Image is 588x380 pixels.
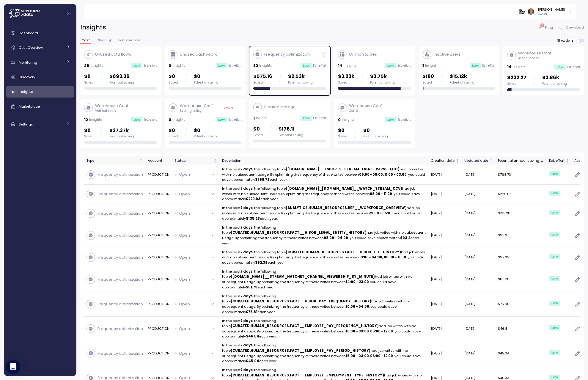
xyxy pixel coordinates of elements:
[145,248,172,267] td: PRODUCTION
[145,204,172,223] td: PRODUCTION
[538,7,565,12] div: [PERSON_NAME]
[231,274,375,279] strong: ([DOMAIN_NAME]__STREAM_HATCHET_CHANNEL_VIEWERSHIP_BY_MINUTE)
[462,204,496,223] td: [DATE]
[174,190,217,198] button: Open
[428,165,462,184] td: [DATE]
[180,51,218,57] p: Unused dashboard
[434,51,460,57] p: Inactive users
[169,117,171,123] p: 0
[6,101,74,112] a: Marketplace
[98,191,143,197] p: Frequency optimization
[173,118,185,122] p: Insights
[346,279,369,284] strong: 14:00 - 23:00
[109,81,134,85] div: Potential saving
[346,304,369,309] strong: 10:00 - 04:00
[95,103,129,109] p: Warehouse Conf.
[222,186,426,202] p: In the past , the following table had job writes with no subsequent usage. By optimizing the freq...
[470,63,481,68] div: Low
[301,63,312,68] div: Low
[549,254,560,259] div: Low
[370,73,395,81] p: $3.75k
[169,127,178,135] p: $0
[256,116,267,120] p: Insight
[338,73,354,81] p: $3.23k
[513,65,526,69] p: Insights
[84,63,89,69] p: 26
[96,39,112,42] span: Clean up
[370,191,392,196] strong: 08:00 - 11:00
[19,104,40,109] span: Marketplace
[507,74,526,82] p: $232.27
[169,81,178,85] div: Saved
[179,255,190,260] p: Open
[109,73,134,81] p: $693.36
[240,186,253,191] strong: 7 days
[462,341,496,366] td: [DATE]
[98,172,143,178] p: Frequency optimization
[265,51,310,57] p: Frequency optimization
[240,269,253,274] strong: 7 days
[174,231,217,240] button: Open
[179,301,190,307] p: Open
[423,63,424,69] p: 1
[19,75,35,79] span: Discovery
[349,109,383,113] p: Gen 2
[6,86,74,98] a: Insights
[464,158,488,164] div: Updated date
[549,276,560,281] div: Low
[228,64,242,68] p: Est. effort
[528,8,534,15] img: ACg8ocJGXzOstUcSGpJl7WsweQqcTcXsmMI3fEIuLrbjajM8c4QeNgY=s96-c
[286,205,407,210] strong: (ANALYTICS.HUMAN_RESOURCES.REP__WORKFORCE_OVERVIEW)
[498,158,539,164] div: Potential annual saving
[428,204,462,223] td: [DATE]
[98,326,143,332] p: Frequency optimization
[385,63,397,68] div: Low
[462,223,496,248] td: [DATE]
[84,73,94,81] p: $0
[19,45,43,50] span: Cost Overview
[538,12,565,16] p: Owner
[428,156,462,165] th: Creation dateNot sorted
[169,73,178,81] p: $0
[279,133,303,137] div: Potential saving
[549,232,560,237] div: Low
[338,63,342,69] p: 14
[549,171,560,177] div: Low
[194,73,218,81] p: $0
[462,185,496,204] td: [DATE]
[174,275,217,284] button: Open
[240,225,253,230] strong: 7 days
[496,204,547,223] td: $135.28
[286,186,403,191] strong: ([DOMAIN_NAME]_[DOMAIN_NAME]__WATCH_STREAM_CCV)
[6,360,20,374] div: Open Intercom Messenger
[496,156,547,165] th: Potential annual savingSorted descending
[174,253,217,262] button: Open
[144,118,157,122] p: Est. effort
[482,64,496,68] p: Est. effort
[145,223,172,248] td: PRODUCTION
[98,255,143,260] p: Frequency optimization
[246,216,260,221] strong: $135.28
[549,325,560,331] div: Low
[519,8,525,15] img: 67d93cc2500e54f9b338dc52.PNG
[222,250,426,266] p: In the past , the following table had job writes with no subsequent usage. By optimizing the freq...
[549,375,560,380] div: Low
[173,64,185,68] p: Insights
[349,51,377,57] p: Orphan tables
[286,250,401,255] strong: (CURATED.HUMAN_RESOURCES.FACT__HIBOB_FTE_HISTORY)
[398,118,411,122] p: Est. effort
[222,294,426,315] p: In the past , the following table had job writes with no subsequent usage. By optimizing the freq...
[179,191,190,197] p: Open
[253,81,272,85] div: Saved
[84,117,88,123] p: 12
[240,318,253,323] strong: 7 days
[84,156,146,165] th: TypeNot sorted
[428,292,462,317] td: [DATE]
[6,42,74,54] a: Cost Overview
[222,225,426,246] p: In the past , the following table had job writes with no subsequent usage. By optimizing the freq...
[518,50,552,56] p: Warehouse Conf.
[346,329,393,334] strong: 16:00 - 03:00, 06:00 - 12:00
[222,205,426,221] p: In the past , the following table had job writes with no subsequent usage. By optimizing the freq...
[288,73,313,81] p: $2.53k
[342,118,355,122] p: Insights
